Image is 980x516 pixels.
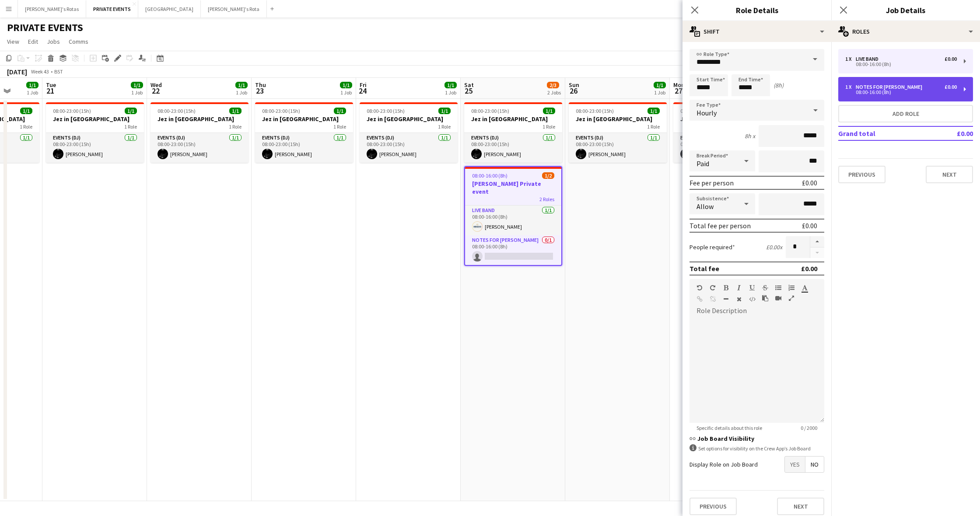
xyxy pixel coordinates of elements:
span: 08:00-23:00 (15h) [262,108,300,114]
span: 1/1 [647,108,660,114]
div: Roles [831,21,980,42]
div: Live Band [856,56,882,62]
button: Redo [710,284,716,291]
div: 08:00-23:00 (15h)1/1Jez in [GEOGRAPHIC_DATA]1 RoleEvents (DJ)1/108:00-23:00 (15h)[PERSON_NAME] [673,102,771,163]
button: Clear Formatting [736,296,742,303]
span: Thu [255,81,266,89]
div: 08:00-23:00 (15h)1/1Jez in [GEOGRAPHIC_DATA]1 RoleEvents (DJ)1/108:00-23:00 (15h)[PERSON_NAME] [360,102,458,163]
div: Total fee [689,264,719,273]
h1: PRIVATE EVENTS [7,21,83,34]
span: 1/1 [654,82,666,88]
button: Horizontal Line [723,296,729,303]
div: 1 Job [27,89,38,96]
span: Wed [150,81,162,89]
div: 1 Job [236,89,247,96]
label: Display Role on Job Board [689,460,758,468]
app-card-role: Events (DJ)1/108:00-23:00 (15h)[PERSON_NAME] [360,133,458,163]
button: [GEOGRAPHIC_DATA] [138,0,201,17]
app-job-card: 08:00-23:00 (15h)1/1Jez in [GEOGRAPHIC_DATA]1 RoleEvents (DJ)1/108:00-23:00 (15h)[PERSON_NAME] [464,102,562,163]
span: 1 Role [20,123,32,130]
span: 1 Role [542,123,555,130]
h3: Jez in [GEOGRAPHIC_DATA] [255,115,353,123]
div: £0.00 [802,221,817,230]
a: Comms [65,36,92,47]
span: 1/1 [438,108,451,114]
div: 2 Jobs [547,89,561,96]
div: 08:00-23:00 (15h)1/1Jez in [GEOGRAPHIC_DATA]1 RoleEvents (DJ)1/108:00-23:00 (15h)[PERSON_NAME] [569,102,667,163]
button: Bold [723,284,729,291]
button: HTML Code [749,296,755,303]
span: 23 [254,86,266,96]
div: 1 Job [131,89,143,96]
button: Underline [749,284,755,291]
button: [PERSON_NAME]'s Rotas [18,0,86,17]
button: Previous [838,166,885,183]
span: Yes [785,457,805,472]
div: 08:00-23:00 (15h)1/1Jez in [GEOGRAPHIC_DATA]1 RoleEvents (DJ)1/108:00-23:00 (15h)[PERSON_NAME] [46,102,144,163]
div: £0.00 [802,178,817,187]
span: 1 Role [647,123,660,130]
span: 2 Roles [539,196,554,202]
app-job-card: 08:00-16:00 (8h)1/2[PERSON_NAME] Private event2 RolesLive Band1/108:00-16:00 (8h)[PERSON_NAME]Not... [464,166,562,266]
div: 1 Job [445,89,456,96]
h3: Jez in [GEOGRAPHIC_DATA] [150,115,248,123]
app-card-role: Events (DJ)1/108:00-23:00 (15h)[PERSON_NAME] [673,133,771,163]
app-card-role: Events (DJ)1/108:00-23:00 (15h)[PERSON_NAME] [464,133,562,163]
span: 1/1 [229,108,241,114]
span: Week 43 [29,68,51,75]
span: 1/1 [235,82,248,88]
span: Jobs [47,38,60,45]
h3: Jez in [GEOGRAPHIC_DATA] [464,115,562,123]
button: Next [926,166,973,183]
div: £0.00 [801,264,817,273]
span: 0 / 2000 [794,425,824,431]
button: Italic [736,284,742,291]
span: 1/1 [26,82,38,88]
button: Text Color [801,284,808,291]
div: Set options for visibility on the Crew App’s Job Board [689,444,824,453]
span: Comms [69,38,88,45]
td: £0.00 [931,126,973,140]
app-card-role: Events (DJ)1/108:00-23:00 (15h)[PERSON_NAME] [569,133,667,163]
span: 1 Role [438,123,451,130]
div: 1 Job [654,89,665,96]
div: 08:00-16:00 (8h) [845,62,957,66]
div: (8h) [773,81,784,89]
div: £0.00 [945,84,957,90]
button: Add role [838,105,973,122]
span: 08:00-23:00 (15h) [471,108,509,114]
app-job-card: 08:00-23:00 (15h)1/1Jez in [GEOGRAPHIC_DATA]1 RoleEvents (DJ)1/108:00-23:00 (15h)[PERSON_NAME] [150,102,248,163]
span: 26 [567,86,579,96]
button: Ordered List [788,284,794,291]
span: Specific details about this role [689,425,769,431]
span: Fri [360,81,367,89]
app-card-role: Events (DJ)1/108:00-23:00 (15h)[PERSON_NAME] [46,133,144,163]
a: Jobs [43,36,63,47]
button: Unordered List [775,284,781,291]
h3: Job Board Visibility [689,435,824,443]
span: 1/1 [340,82,352,88]
div: Fee per person [689,178,734,187]
h3: Jez in [GEOGRAPHIC_DATA] [673,115,771,123]
span: 21 [45,86,56,96]
a: Edit [24,36,42,47]
span: 1/2 [542,172,554,179]
span: 1 Role [333,123,346,130]
button: Strikethrough [762,284,768,291]
span: 08:00-23:00 (15h) [680,108,718,114]
span: 1/1 [125,108,137,114]
div: £0.00 x [766,243,782,251]
h3: Jez in [GEOGRAPHIC_DATA] [46,115,144,123]
span: 27 [672,86,685,96]
h3: Job Details [831,4,980,16]
span: 08:00-23:00 (15h) [53,108,91,114]
button: Insert video [775,295,781,302]
h3: Jez in [GEOGRAPHIC_DATA] [360,115,458,123]
span: 1/1 [543,108,555,114]
span: Tue [46,81,56,89]
span: Sun [569,81,579,89]
button: Paste as plain text [762,295,768,302]
span: 22 [149,86,162,96]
